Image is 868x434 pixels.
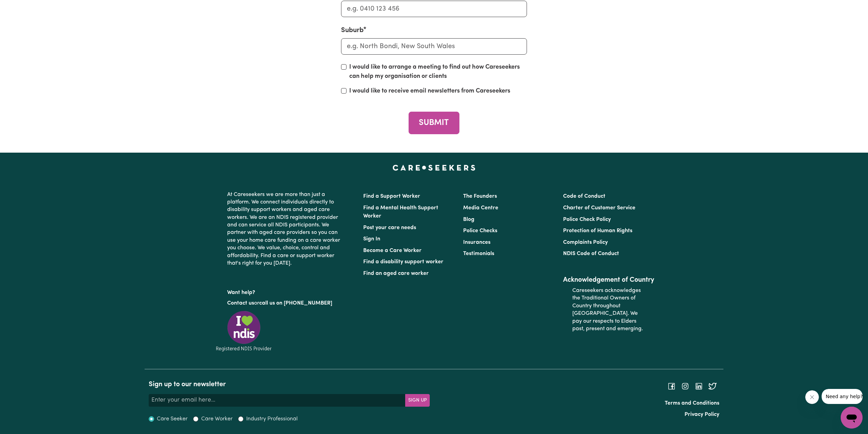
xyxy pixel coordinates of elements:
[463,228,497,234] a: Police Checks
[363,225,416,230] a: Post your care needs
[405,394,430,406] button: Subscribe
[341,25,364,36] label: Suburb
[695,383,703,389] a: Follow Careseekers on LinkedIn
[463,251,494,256] a: Testimonials
[393,165,475,170] a: Careseekers home page
[563,228,632,234] a: Protection of Human Rights
[563,276,655,284] h2: Acknowledgement of Country
[149,394,406,406] input: Enter your email here...
[363,271,429,276] a: Find an aged care worker
[363,194,420,199] a: Find a Support Worker
[708,383,717,389] a: Follow Careseekers on Twitter
[822,389,863,404] iframe: Message from company
[341,38,527,55] input: e.g. North Bondi, New South Wales
[463,240,490,245] a: Insurances
[227,297,341,310] p: or
[563,205,635,211] a: Charter of Customer Service
[563,240,608,245] a: Complaints Policy
[213,310,275,352] img: Registered NDIS provider
[341,1,527,17] input: e.g. 0410 123 456
[363,236,380,242] a: Sign In
[201,415,233,423] label: Care Worker
[805,390,819,404] iframe: Close message
[227,286,341,296] p: Want help?
[681,383,689,389] a: Follow Careseekers on Instagram
[349,63,527,81] label: I would like to arrange a meeting to find out how Careseekers can help my organisation or clients
[227,300,254,306] a: Contact us
[463,194,497,199] a: The Founders
[685,412,719,417] a: Privacy Policy
[149,380,430,389] h2: Sign up to our newsletter
[259,300,332,306] a: call us on [PHONE_NUMBER]
[572,284,646,335] p: Careseekers acknowledges the Traditional Owners of Country throughout [GEOGRAPHIC_DATA]. We pay o...
[246,415,298,423] label: Industry Professional
[363,248,422,253] a: Become a Care Worker
[665,401,719,406] a: Terms and Conditions
[463,205,498,211] a: Media Centre
[349,87,510,96] label: I would like to receive email newsletters from Careseekers
[363,259,443,265] a: Find a disability support worker
[227,188,341,270] p: At Careseekers we are more than just a platform. We connect individuals directly to disability su...
[563,251,619,256] a: NDIS Code of Conduct
[667,383,676,389] a: Follow Careseekers on Facebook
[463,217,474,222] a: Blog
[409,112,459,134] button: SUBMIT
[563,217,611,222] a: Police Check Policy
[157,415,188,423] label: Care Seeker
[363,205,438,219] a: Find a Mental Health Support Worker
[841,407,863,429] iframe: Button to launch messaging window
[563,194,605,199] a: Code of Conduct
[4,5,41,10] span: Need any help?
